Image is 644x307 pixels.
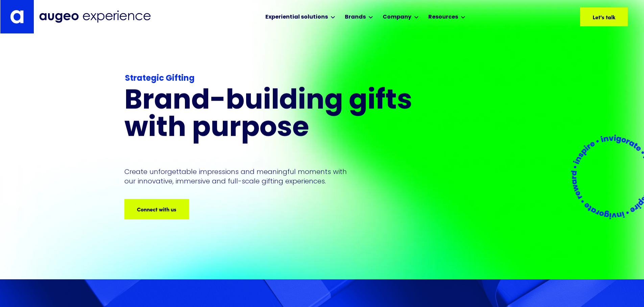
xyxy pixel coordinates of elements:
div: Company [383,13,411,21]
a: Let's talk [580,7,628,26]
img: Augeo Experience business unit full logo in midnight blue. [39,10,151,23]
div: Strategic Gifting [125,73,416,85]
img: Augeo's "a" monogram decorative logo in white. [10,10,24,24]
div: Experiential solutions [265,13,328,21]
p: Create unforgettable impressions and meaningful moments with our innovative, immersive and full-s... [124,167,357,186]
a: Connect with us [124,199,189,219]
div: Resources [428,13,458,21]
div: Brands [345,13,366,21]
h1: Brand-building gifts with purpose [124,88,416,143]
